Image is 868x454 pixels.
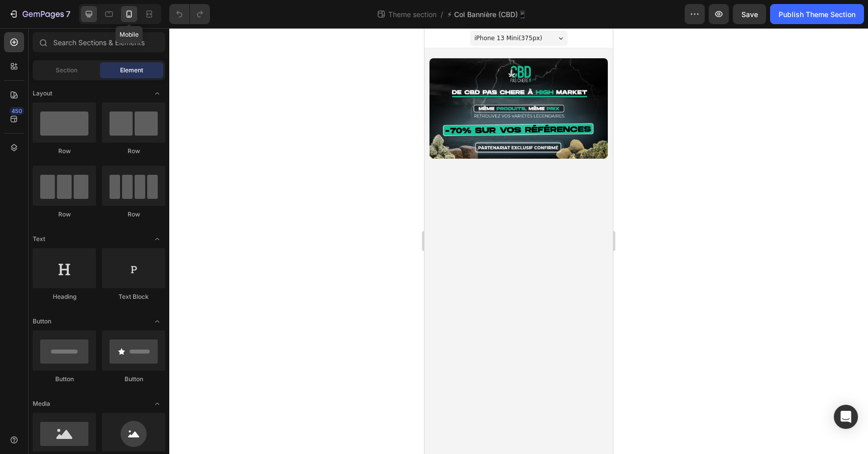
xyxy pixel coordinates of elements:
p: 7 [66,8,70,20]
span: Section [56,66,77,75]
div: Button [33,375,96,384]
span: Media [33,399,50,408]
span: Toggle open [149,396,165,412]
button: Save [733,4,766,24]
button: 7 [4,4,75,24]
div: Row [33,210,96,219]
div: 450 [10,107,24,115]
button: Publish Theme Section [770,4,864,24]
span: Toggle open [149,85,165,101]
iframe: Design area [424,28,613,454]
div: Text Block [102,292,165,301]
div: Row [102,210,165,219]
div: Button [102,375,165,384]
div: Publish Theme Section [779,9,855,20]
div: Heading [33,292,96,301]
span: Layout [33,89,52,98]
span: / [441,9,443,20]
span: Element [120,66,143,75]
span: Button [33,317,51,326]
span: Save [741,10,758,19]
span: Toggle open [149,313,165,329]
input: Search Sections & Elements [33,32,165,52]
span: Text [33,235,45,244]
span: ⚡ Col Bannière (CBD)📱 [447,9,526,20]
span: Theme section [386,9,439,20]
div: Undo/Redo [169,4,210,24]
span: Toggle open [149,231,165,247]
div: Row [33,147,96,156]
div: Open Intercom Messenger [834,405,858,429]
div: Row [102,147,165,156]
